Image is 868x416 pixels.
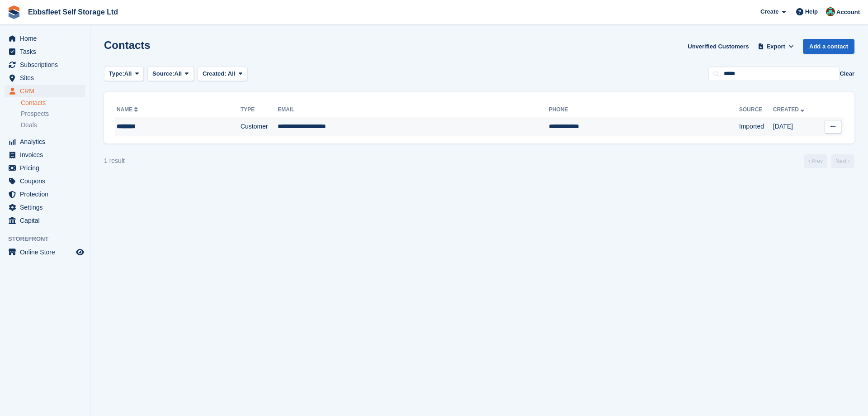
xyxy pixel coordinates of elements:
button: Clear [840,69,854,78]
a: Created [773,106,806,113]
a: menu [5,32,85,45]
a: Add a contact [803,39,854,54]
th: Source [739,103,773,117]
td: Customer [241,117,278,136]
a: menu [5,72,85,84]
span: Create [760,7,778,16]
a: menu [5,85,85,97]
a: menu [5,214,85,227]
span: All [175,69,182,78]
th: Type [241,103,278,117]
a: Contacts [21,99,85,107]
div: 1 result [104,156,125,166]
a: Unverified Customers [684,39,752,54]
a: menu [5,135,85,148]
a: menu [5,162,85,174]
span: Settings [20,201,74,214]
span: Tasks [20,45,74,58]
span: Online Store [20,246,74,258]
button: Export [756,39,796,54]
th: Phone [549,103,739,117]
span: All [124,69,132,78]
span: Analytics [20,135,74,148]
a: Next [831,154,854,168]
a: menu [5,45,85,58]
nav: Page [802,154,856,168]
a: menu [5,188,85,201]
a: Previous [804,154,827,168]
a: Name [117,106,140,113]
span: Source: [152,69,174,78]
a: Ebbsfleet Self Storage Ltd [24,5,122,19]
span: Export [767,42,785,51]
span: Storefront [8,234,90,244]
img: George Spring [826,7,835,16]
a: menu [5,201,85,214]
a: menu [5,246,85,258]
th: Email [278,103,549,117]
a: menu [5,58,85,71]
img: stora-icon-8386f47178a22dfd0bd8f6a31ec36ba5ce8667c1dd55bd0f319d3a0aa187defe.svg [7,5,21,19]
td: [DATE] [773,117,818,136]
h1: Contacts [104,39,151,51]
button: Source: All [147,67,194,81]
span: Coupons [20,175,74,187]
span: CRM [20,85,74,97]
span: Protection [20,188,74,201]
span: Home [20,32,74,45]
span: Capital [20,214,74,227]
span: Account [836,8,860,17]
button: Created: All [198,67,247,81]
td: Imported [739,117,773,136]
span: Created: [203,70,226,77]
span: All [228,70,236,77]
a: Deals [21,120,85,130]
a: Prospects [21,109,85,119]
a: Preview store [75,247,85,258]
button: Type: All [104,67,144,81]
span: Prospects [21,110,49,118]
span: Type: [109,69,124,78]
span: Invoices [20,148,74,161]
span: Sites [20,72,74,84]
span: Help [805,7,818,16]
span: Deals [21,121,37,129]
span: Pricing [20,162,74,174]
a: menu [5,148,85,161]
a: menu [5,175,85,187]
span: Subscriptions [20,58,74,71]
